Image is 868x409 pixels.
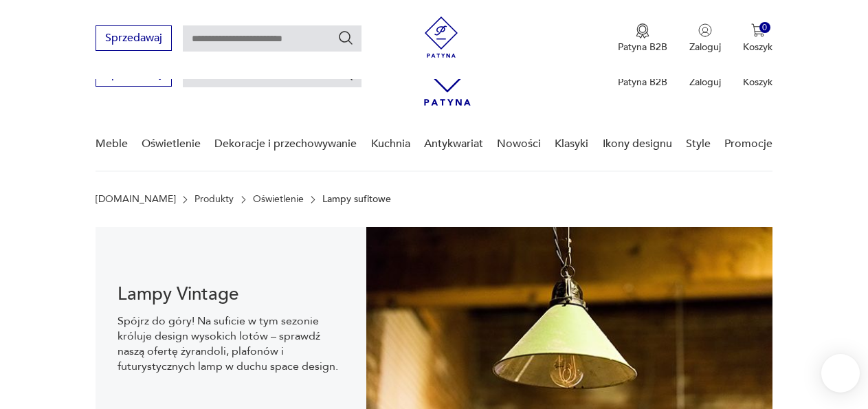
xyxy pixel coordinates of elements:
img: Ikonka użytkownika [698,23,712,37]
a: Meble [96,118,128,170]
a: Sprzedawaj [96,34,172,44]
a: Nowości [497,118,541,170]
a: Ikony designu [603,118,672,170]
a: Kuchnia [371,118,410,170]
iframe: Smartsupp widget button [821,354,860,393]
img: Ikona medalu [636,23,649,38]
a: Oświetlenie [253,194,304,205]
p: Zaloguj [689,76,721,89]
a: Antykwariat [424,118,483,170]
a: Style [686,118,711,170]
p: Koszyk [743,41,772,54]
img: Patyna - sklep z meblami i dekoracjami vintage [421,16,462,58]
p: Spójrz do góry! Na suficie w tym sezonie króluje design wysokich lotów – sprawdź naszą ofertę żyr... [118,313,344,374]
a: Sprzedawaj [96,70,172,80]
button: Patyna B2B [618,23,667,54]
p: Koszyk [743,76,772,89]
img: Ikona koszyka [751,23,765,37]
button: Szukaj [337,30,354,46]
a: [DOMAIN_NAME] [96,194,176,205]
button: 0Koszyk [743,23,772,54]
a: Promocje [724,118,772,170]
p: Zaloguj [689,41,721,54]
a: Ikona medaluPatyna B2B [618,23,667,54]
button: Sprzedawaj [96,25,172,51]
p: Patyna B2B [618,76,667,89]
a: Klasyki [555,118,588,170]
a: Produkty [194,194,234,205]
h1: Lampy Vintage [118,286,344,302]
p: Patyna B2B [618,41,667,54]
div: 0 [759,22,771,34]
button: Zaloguj [689,23,721,54]
p: Lampy sufitowe [322,194,391,205]
a: Oświetlenie [142,118,201,170]
a: Dekoracje i przechowywanie [214,118,357,170]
